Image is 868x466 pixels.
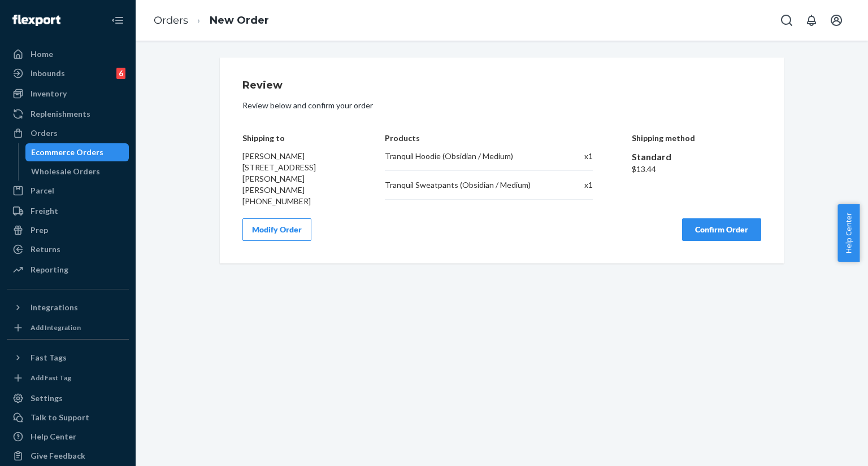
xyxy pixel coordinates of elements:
[31,49,53,60] div: Home
[31,68,65,79] div: Inbounds
[31,431,76,442] div: Help Center
[31,323,81,332] div: Add Integration
[7,202,129,220] a: Freight
[106,9,129,32] button: Close Navigation
[31,108,90,120] div: Replenishments
[7,85,129,103] a: Inventory
[145,4,278,37] ol: breadcrumbs
[775,9,798,32] button: Open Search Box
[632,164,762,175] div: $13.44
[825,9,848,32] button: Open account menu
[31,166,100,177] div: Wholesale Orders
[242,151,316,195] span: [PERSON_NAME] [STREET_ADDRESS][PERSON_NAME][PERSON_NAME]
[7,261,129,279] a: Reporting
[560,179,593,191] div: x 1
[116,68,125,79] div: 6
[7,389,129,407] a: Settings
[7,182,129,200] a: Parcel
[7,124,129,142] a: Orders
[242,218,311,241] button: Modify Order
[31,412,89,423] div: Talk to Support
[7,298,129,316] button: Integrations
[7,45,129,63] a: Home
[7,64,129,82] a: Inbounds6
[632,134,762,142] h4: Shipping method
[7,408,129,427] a: Talk to Support
[31,302,78,313] div: Integrations
[385,134,592,142] h4: Products
[31,244,60,255] div: Returns
[242,100,761,111] p: Review below and confirm your order
[31,393,63,404] div: Settings
[7,447,129,465] button: Give Feedback
[385,151,548,162] div: Tranquil Hoodie (Obsidian / Medium)
[7,240,129,258] a: Returns
[210,14,269,27] a: New Order
[800,9,823,32] button: Open notifications
[7,371,129,385] a: Add Fast Tag
[7,349,129,367] button: Fast Tags
[31,352,67,363] div: Fast Tags
[837,204,860,262] button: Help Center
[7,105,129,123] a: Replenishments
[31,225,48,236] div: Prep
[560,151,593,162] div: x 1
[242,80,761,91] h1: Review
[682,218,761,241] button: Confirm Order
[12,15,60,26] img: Flexport logo
[7,321,129,335] a: Add Integration
[242,196,346,207] div: [PHONE_NUMBER]
[25,143,129,161] a: Ecommerce Orders
[385,179,548,191] div: Tranquil Sweatpants (Obsidian / Medium)
[154,14,188,27] a: Orders
[31,128,58,139] div: Orders
[7,428,129,446] a: Help Center
[31,264,68,275] div: Reporting
[7,221,129,239] a: Prep
[31,185,54,196] div: Parcel
[632,151,762,164] div: Standard
[31,147,103,158] div: Ecommerce Orders
[31,205,58,217] div: Freight
[242,134,346,142] h4: Shipping to
[25,162,129,181] a: Wholesale Orders
[31,88,67,99] div: Inventory
[31,373,71,383] div: Add Fast Tag
[31,450,85,461] div: Give Feedback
